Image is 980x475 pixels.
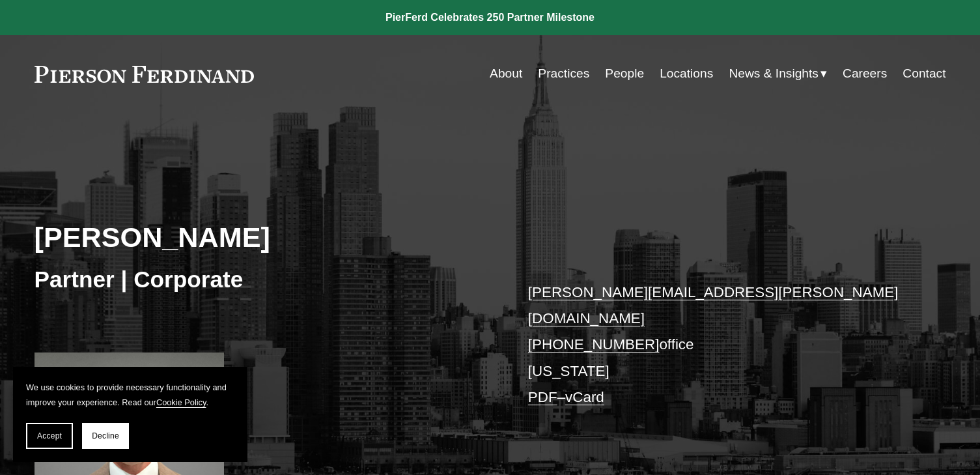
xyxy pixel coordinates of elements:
a: Locations [660,61,713,86]
button: Accept [26,423,73,449]
a: Practices [538,61,589,86]
a: [PHONE_NUMBER] [528,336,660,353]
a: Cookie Policy [156,397,206,407]
p: We use cookies to provide necessary functionality and improve your experience. Read our . [26,380,234,410]
span: Accept [37,431,62,440]
a: About [490,61,522,86]
a: folder dropdown [729,61,827,86]
a: People [605,61,644,86]
p: office [US_STATE] – [528,280,908,411]
button: Decline [82,423,129,449]
a: PDF [528,389,557,405]
span: Decline [92,431,119,440]
a: vCard [565,389,604,405]
span: News & Insights [729,63,819,85]
section: Cookie banner [13,367,247,462]
a: Careers [843,61,887,86]
h3: Partner | Corporate [35,265,490,294]
h2: [PERSON_NAME] [35,220,490,254]
a: [PERSON_NAME][EMAIL_ADDRESS][PERSON_NAME][DOMAIN_NAME] [528,284,899,326]
a: Contact [903,61,945,86]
